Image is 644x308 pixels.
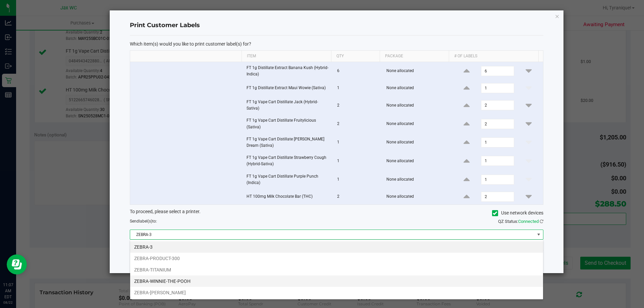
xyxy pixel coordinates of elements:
td: FT 1g Vape Cart Distillate Fruitylicious (Sativa) [243,115,333,133]
td: None allocated [382,152,452,170]
td: 2 [333,189,382,204]
td: FT 1g Vape Cart Distillate [PERSON_NAME] Dream (Sativa) [243,133,333,152]
td: None allocated [382,96,452,115]
td: None allocated [382,171,452,189]
td: FT 1g Vape Cart Distillate Purple Punch (Indica) [243,171,333,189]
h4: Print Customer Labels [130,21,543,30]
li: ZEBRA-[PERSON_NAME] [130,287,543,298]
td: FT 1g Vape Cart Distillate Strawberry Cough (Hybrid-Sativa) [243,152,333,170]
td: None allocated [382,189,452,204]
td: None allocated [382,62,452,80]
td: None allocated [382,80,452,96]
li: ZEBRA-WINNIE-THE-POOH [130,275,543,287]
iframe: Resource center [7,254,27,274]
td: None allocated [382,115,452,133]
span: Connected [518,219,539,224]
span: label(s) [139,219,152,224]
th: Item [241,51,331,62]
label: Use network devices [492,209,543,217]
span: QZ Status: [498,219,543,224]
li: ZEBRA-PRODUCT-300 [130,253,543,264]
th: Qty [331,51,380,62]
th: # of labels [449,51,538,62]
td: HT 100mg Milk Chocolate Bar (THC) [243,189,333,204]
th: Package [380,51,449,62]
li: ZEBRA-TITANIUM [130,264,543,275]
p: Which item(s) would you like to print customer label(s) for? [130,41,543,47]
td: 6 [333,62,382,80]
li: ZEBRA-3 [130,241,543,253]
td: 1 [333,80,382,96]
td: FT 1g Distillate Extract Maui Wowie (Sativa) [243,80,333,96]
div: To proceed, please select a printer. [125,208,548,218]
span: ZEBRA-3 [130,230,535,239]
td: 1 [333,171,382,189]
td: FT 1g Distillate Extract Banana Kush (Hybrid-Indica) [243,62,333,80]
span: Send to: [130,219,157,224]
td: 1 [333,133,382,152]
td: 2 [333,96,382,115]
td: None allocated [382,133,452,152]
td: 2 [333,115,382,133]
td: FT 1g Vape Cart Distillate Jack (Hybrid-Sativa) [243,96,333,115]
td: 1 [333,152,382,170]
